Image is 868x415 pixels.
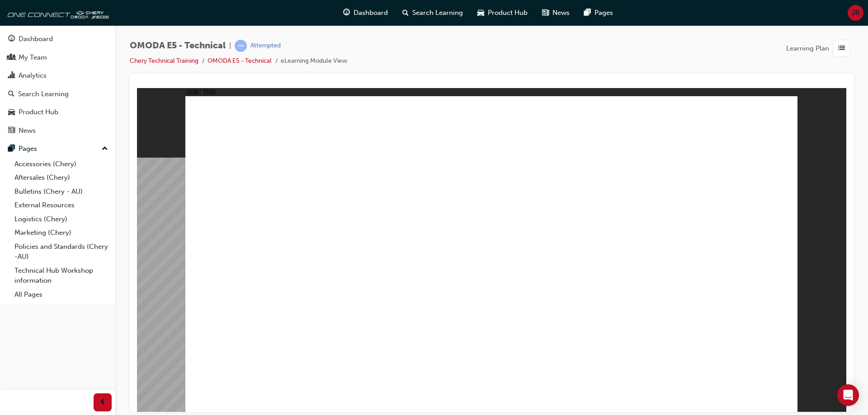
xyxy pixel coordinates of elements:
div: News [19,126,36,136]
span: Search Learning [412,8,463,18]
span: News [552,8,570,18]
span: Learning Plan [786,43,829,54]
span: OMODA E5 - Technical [130,41,226,51]
span: pages-icon [584,7,591,19]
a: Chery Technical Training [130,57,198,65]
a: car-iconProduct Hub [470,4,535,22]
span: car-icon [477,7,484,19]
a: All Pages [11,288,112,302]
div: Open Intercom Messenger [837,384,859,406]
a: pages-iconPages [577,4,620,22]
a: Product Hub [4,104,112,121]
span: news-icon [8,127,15,135]
a: news-iconNews [535,4,577,22]
a: search-iconSearch Learning [395,4,470,22]
a: OMODA E5 - Technical [208,57,272,65]
span: prev-icon [99,397,106,408]
a: Marketing (Chery) [11,226,112,240]
a: Analytics [4,67,112,84]
button: Learning Plan [786,40,854,57]
span: search-icon [8,90,14,98]
li: eLearning Module View [281,56,347,66]
a: guage-iconDashboard [336,4,395,22]
a: Accessories (Chery) [11,157,112,171]
a: My Team [4,49,112,66]
a: News [4,122,112,139]
div: Dashboard [19,34,53,44]
span: | [229,41,231,51]
a: Policies and Standards (Chery -AU) [11,240,112,264]
div: Analytics [19,70,47,81]
span: guage-icon [343,7,350,19]
span: news-icon [542,7,549,19]
div: Search Learning [18,89,69,99]
div: My Team [19,52,47,63]
span: list-icon [838,43,845,54]
a: Search Learning [4,86,112,103]
div: Attempted [250,42,281,50]
a: Aftersales (Chery) [11,171,112,185]
span: guage-icon [8,35,15,43]
img: oneconnect [5,4,108,22]
span: pages-icon [8,145,15,153]
a: Logistics (Chery) [11,212,112,226]
span: Pages [594,8,613,18]
span: Product Hub [488,8,528,18]
button: JB [848,5,863,21]
button: Pages [4,140,112,157]
span: learningRecordVerb_ATTEMPT-icon [235,40,247,52]
a: Technical Hub Workshop information [11,264,112,288]
span: up-icon [102,143,108,155]
span: Dashboard [354,8,388,18]
a: Bulletins (Chery - AU) [11,185,112,199]
span: search-icon [402,7,409,19]
span: chart-icon [8,72,15,80]
span: JB [852,8,860,18]
div: Pages [19,144,37,154]
a: External Resources [11,198,112,212]
span: people-icon [8,54,15,62]
div: Product Hub [19,107,58,117]
button: DashboardMy TeamAnalyticsSearch LearningProduct HubNews [4,29,112,140]
a: Dashboard [4,31,112,47]
span: car-icon [8,108,15,117]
